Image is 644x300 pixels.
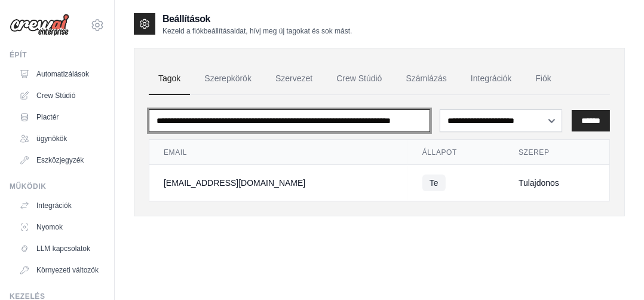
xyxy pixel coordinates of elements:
[406,74,446,83] font: Számlázás
[275,74,312,83] font: Szervezet
[526,63,560,95] a: Fiók
[36,266,99,274] font: Környezeti változók
[14,218,105,237] a: Nyomok
[195,63,261,95] a: Szerepkörök
[36,156,84,164] font: Eszközjegyzék
[336,74,382,83] font: Crew Stúdió
[204,74,252,83] font: Szerepkörök
[14,261,105,280] a: Környezeti változók
[36,134,67,143] font: ügynökök
[36,91,75,100] font: Crew Stúdió
[396,63,456,95] a: Számlázás
[36,223,63,231] font: Nyomok
[14,65,105,84] a: Automatizálások
[162,27,352,35] font: Kezeld a fiókbeállításaidat, hívj meg új tagokat és sok mást.
[14,86,105,105] a: Crew Stúdió
[327,63,391,95] a: Crew Stúdió
[14,239,105,258] a: LLM kapcsolatok
[471,74,511,83] font: Integrációk
[14,151,105,170] a: Eszközjegyzék
[10,51,27,59] font: Épít
[149,63,190,95] a: Tagok
[461,63,521,95] a: Integrációk
[164,148,187,157] font: Email
[519,148,550,157] font: Szerep
[164,178,305,188] font: [EMAIL_ADDRESS][DOMAIN_NAME]
[36,201,72,210] font: Integrációk
[36,244,90,253] font: LLM kapcsolatok
[14,108,105,127] a: Piactér
[266,63,322,95] a: Szervezet
[535,74,551,83] font: Fiók
[430,178,438,188] font: Te
[36,113,59,121] font: Piactér
[162,14,210,24] font: Beállítások
[36,70,89,78] font: Automatizálások
[14,129,105,148] a: ügynökök
[10,182,47,191] font: Működik
[158,74,180,83] font: Tagok
[14,196,105,215] a: Integrációk
[519,178,559,188] font: Tulajdonos
[422,148,457,157] font: Állapot
[10,14,69,36] img: Logó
